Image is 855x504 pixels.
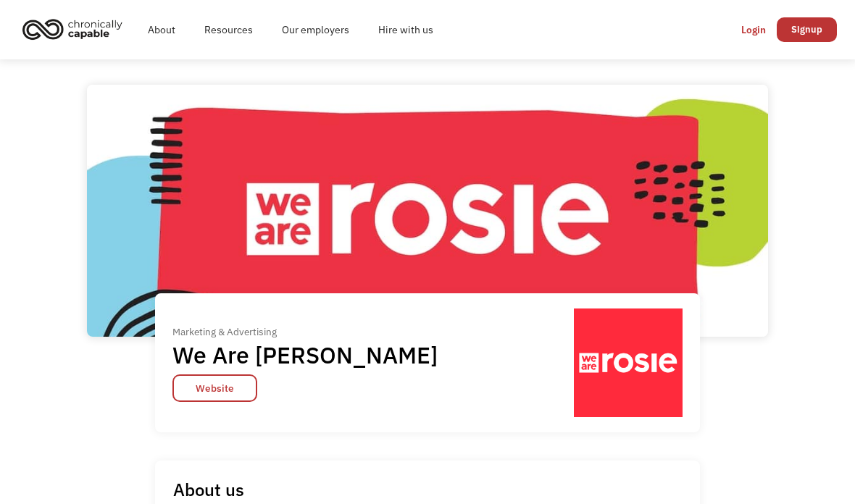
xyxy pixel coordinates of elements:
div: Marketing & Advertising [172,323,446,340]
a: home [18,13,133,45]
a: About [133,7,190,53]
a: Our employers [267,7,364,53]
a: Website [172,374,257,402]
h1: We Are [PERSON_NAME] [172,340,438,369]
a: Login [730,17,777,42]
a: Signup [777,17,837,42]
div: Login [741,21,766,38]
a: Resources [190,7,267,53]
img: Chronically Capable logo [18,13,127,45]
h1: About us [173,479,244,500]
a: Hire with us [364,7,448,53]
